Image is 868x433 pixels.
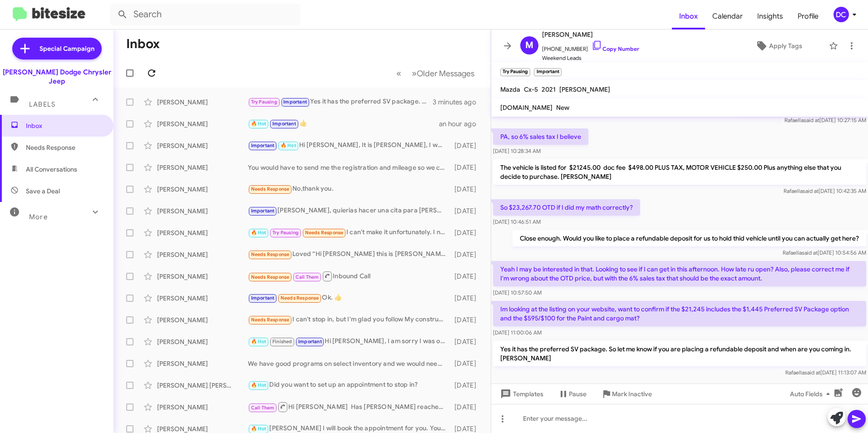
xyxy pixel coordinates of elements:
[783,386,841,402] button: Auto Fields
[281,295,319,301] span: Needs Response
[406,64,480,83] button: Next
[450,359,483,368] div: [DATE]
[417,69,474,79] span: Older Messages
[783,249,866,256] span: Rafaella [DATE] 10:54:56 AM
[251,405,275,411] span: Call Them
[493,218,541,225] span: [DATE] 10:46:51 AM
[493,289,542,296] span: [DATE] 10:57:50 AM
[29,100,55,108] span: Labels
[157,359,248,368] div: [PERSON_NAME]
[612,386,652,402] span: Mark Inactive
[251,230,266,236] span: 🔥 Hot
[39,44,94,53] span: Special Campaign
[248,380,450,390] div: Did you want to set up an appointment to stop in?
[705,3,750,30] a: Calendar
[296,274,319,280] span: Call Them
[450,163,483,172] div: [DATE]
[804,369,820,376] span: said at
[391,64,480,83] nav: Page navigation example
[157,337,248,346] div: [PERSON_NAME]
[450,294,483,303] div: [DATE]
[439,119,483,128] div: an hour ago
[802,249,818,256] span: said at
[803,187,819,194] span: said at
[157,294,248,303] div: [PERSON_NAME]
[157,315,248,325] div: [PERSON_NAME]
[826,7,858,22] button: DC
[491,386,551,402] button: Templates
[248,206,450,216] div: [PERSON_NAME], quierias hacer una cita para [PERSON_NAME]?
[450,141,483,150] div: [DATE]
[493,341,866,366] p: Yes it has the preferred SV package. So let me know if you are placing a refundable deposit and w...
[26,121,103,130] span: Inbox
[157,119,248,128] div: [PERSON_NAME]
[26,187,60,196] span: Save a Deal
[493,128,588,145] p: PA, so 6% sales tax I believe
[248,271,450,282] div: Inbound Call
[298,339,322,344] span: Important
[450,315,483,325] div: [DATE]
[157,403,248,412] div: [PERSON_NAME]
[542,85,556,93] span: 2021
[804,117,819,123] span: said at
[500,103,552,112] span: [DOMAIN_NAME]
[594,386,659,402] button: Mark Inactive
[248,249,450,260] div: Loved “Hi [PERSON_NAME] this is [PERSON_NAME] , Manager at [PERSON_NAME] Dodge Chrysler Jeep Ram....
[790,3,826,30] a: Profile
[29,213,48,221] span: More
[251,251,290,257] span: Needs Response
[26,143,103,152] span: Needs Response
[769,38,802,54] span: Apply Tags
[493,199,640,216] p: So $23,267.70 OTD if I did my math correctly?
[251,295,275,301] span: Important
[513,230,866,246] p: Close enough. Would you like to place a refundable deposit for us to hold thid vehicle until you ...
[500,85,520,93] span: Mazda
[251,426,266,432] span: 🔥 Hot
[251,186,290,192] span: Needs Response
[672,3,705,30] a: Inbox
[157,272,248,281] div: [PERSON_NAME]
[493,261,866,286] p: Yeah I may be interested in that. Looking to see if I can get in this afternoon. How late ru open...
[157,381,248,390] div: [PERSON_NAME] [PERSON_NAME]
[272,121,296,127] span: Important
[784,187,866,194] span: Rafaella [DATE] 10:42:35 AM
[248,401,450,413] div: Hi [PERSON_NAME] Has [PERSON_NAME] reached out for you?
[248,140,450,151] div: Hi [PERSON_NAME], It is [PERSON_NAME], I wanted to get back to you. We have looked at the numbers...
[283,99,307,105] span: Important
[493,301,866,326] p: Im looking at the listing on your website, want to confirm if the $21,245 includes the $1,445 Pre...
[391,64,407,83] button: Previous
[248,227,450,238] div: I can't make it unfortunately. I noticed I have some where to be at noon. We have time let's plan...
[157,163,248,172] div: [PERSON_NAME]
[248,315,450,325] div: I can't stop in, but I'm glad you follow My construction company is in the market for a new and o...
[542,40,639,54] span: [PHONE_NUMBER]
[542,29,639,40] span: [PERSON_NAME]
[524,85,538,93] span: Cx-5
[251,274,290,280] span: Needs Response
[251,208,275,214] span: Important
[157,185,248,194] div: [PERSON_NAME]
[26,165,77,174] span: All Conversations
[305,230,344,236] span: Needs Response
[248,359,450,368] div: We have good programs on select inventory and we would need to take a look at your vehicle to get...
[157,207,248,216] div: [PERSON_NAME]
[248,118,439,129] div: 👍
[498,386,543,402] span: Templates
[157,141,248,150] div: [PERSON_NAME]
[248,184,450,194] div: No,thank you.
[157,98,248,107] div: [PERSON_NAME]
[592,45,639,52] a: Copy Number
[556,103,569,112] span: New
[750,3,790,30] a: Insights
[542,54,639,63] span: Weekend Leads
[525,38,533,53] span: M
[248,163,450,172] div: You would have to send me the registration and mileage so we can access Jeeps records
[493,159,866,185] p: The vehicle is listed for $21245.00 doc fee $498.00 PLUS TAX, MOTOR VEHICLE $250.00 Plus anything...
[450,381,483,390] div: [DATE]
[500,68,530,76] small: Try Pausing
[396,68,401,79] span: «
[248,336,450,347] div: Hi [PERSON_NAME], I am sorry I was off. I will speak to your associate [DATE] and het back to you...
[248,293,450,303] div: Ok. 👍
